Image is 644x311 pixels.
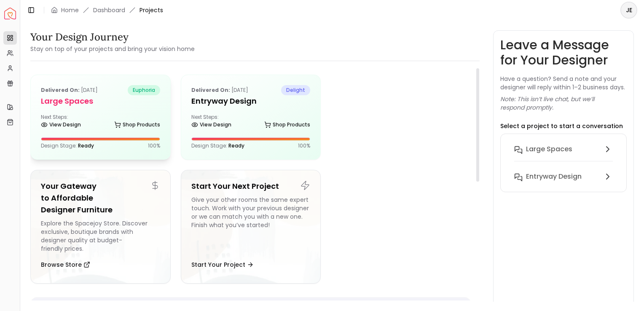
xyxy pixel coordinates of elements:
[41,219,160,253] div: Explore the Spacejoy Store. Discover exclusive, boutique brands with designer quality at budget-f...
[148,142,160,149] p: 100 %
[128,85,160,95] span: euphoria
[30,45,195,53] small: Stay on top of your projects and bring your vision home
[41,114,160,131] div: Next Steps:
[191,85,248,95] p: [DATE]
[264,119,310,131] a: Shop Products
[526,144,572,154] h6: Large Spaces
[507,168,620,185] button: Entryway Design
[4,8,16,19] img: Spacejoy Logo
[93,6,125,14] a: Dashboard
[30,170,171,284] a: Your Gateway to Affordable Designer FurnitureExplore the Spacejoy Store. Discover exclusive, bout...
[500,122,623,130] p: Select a project to start a conversation
[191,142,244,149] p: Design Stage:
[114,119,160,131] a: Shop Products
[500,95,627,112] p: Note: This isn’t live chat, but we’ll respond promptly.
[4,8,16,19] a: Spacejoy
[41,86,80,94] b: Delivered on:
[191,256,254,273] button: Start Your Project
[41,180,160,216] h5: Your Gateway to Affordable Designer Furniture
[191,180,311,192] h5: Start Your Next Project
[298,142,310,149] p: 100 %
[191,196,311,253] div: Give your other rooms the same expert touch. Work with your previous designer or we can match you...
[41,85,98,95] p: [DATE]
[526,172,582,182] h6: Entryway Design
[191,114,311,131] div: Next Steps:
[30,30,195,44] h3: Your Design Journey
[191,86,230,94] b: Delivered on:
[620,2,637,19] button: JE
[78,142,94,149] span: Ready
[51,6,163,14] nav: breadcrumb
[181,170,321,284] a: Start Your Next ProjectGive your other rooms the same expert touch. Work with your previous desig...
[281,85,310,95] span: delight
[191,95,311,107] h5: Entryway Design
[191,119,231,131] a: View Design
[621,3,636,18] span: JE
[41,119,81,131] a: View Design
[228,142,244,149] span: Ready
[500,75,627,91] p: Have a question? Send a note and your designer will reply within 1–2 business days.
[140,6,163,14] span: Projects
[500,38,627,68] h3: Leave a Message for Your Designer
[41,95,160,107] h5: Large Spaces
[41,142,94,149] p: Design Stage:
[507,141,620,168] button: Large Spaces
[41,256,90,273] button: Browse Store
[61,6,79,14] a: Home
